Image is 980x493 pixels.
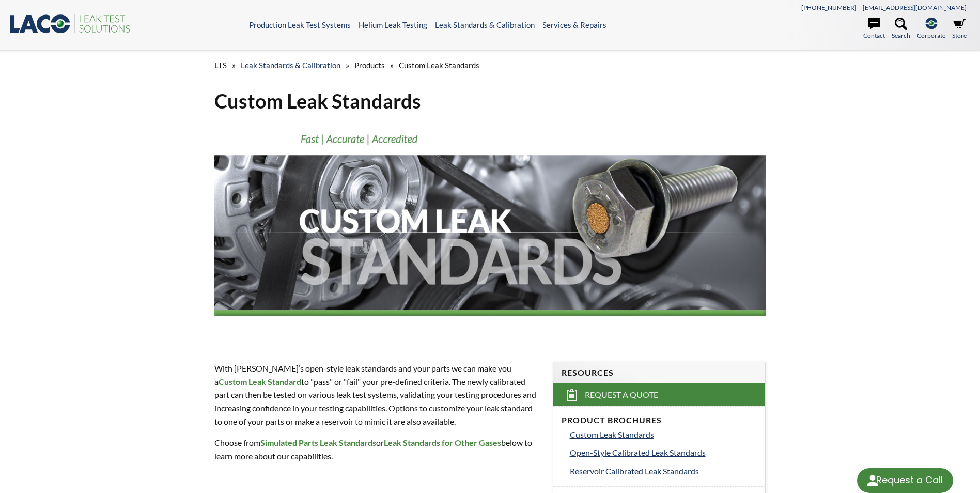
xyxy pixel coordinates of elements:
div: » » » [214,51,765,80]
img: Customer Leak Standards header [214,122,765,343]
a: Production Leak Test Systems [249,20,351,29]
strong: Simulated Parts Leak Standards [260,438,376,448]
a: Reservoir Calibrated Leak Standards [570,465,757,478]
a: Request a Quote [553,383,765,406]
a: Services & Repairs [542,20,606,29]
a: Open-Style Calibrated Leak Standards [570,446,757,459]
div: Request a Call [876,468,943,492]
p: Choose from or below to learn more about our capabilities. [214,436,540,463]
a: Custom Leak Standards [570,428,757,441]
a: Leak Standards & Calibration [435,20,535,29]
a: Store [952,18,967,40]
h1: Custom Leak Standards [214,88,765,114]
span: Custom Leak Standards [399,60,479,70]
h4: Resources [562,367,757,378]
a: [PHONE_NUMBER] [801,4,857,11]
span: Reservoir Calibrated Leak Standards [570,466,699,476]
a: Contact [863,18,885,40]
a: Leak Standards & Calibration [241,60,340,70]
a: [EMAIL_ADDRESS][DOMAIN_NAME] [863,4,967,11]
img: round button [864,472,881,489]
a: Helium Leak Testing [359,20,427,29]
strong: Custom Leak Standard [219,377,301,387]
span: Custom Leak Standards [570,429,654,439]
span: Open-Style Calibrated Leak Standards [570,448,706,457]
h4: Product Brochures [562,415,757,426]
p: With [PERSON_NAME]’s open-style leak standards and your parts we can make you a to "pass" or "fai... [214,362,540,428]
span: Products [354,60,385,70]
a: Search [892,18,910,40]
span: Request a Quote [585,390,658,400]
span: Corporate [917,30,945,40]
span: LTS [214,60,227,70]
div: Request a Call [857,468,953,493]
strong: Leak Standards for Other Gases [384,438,501,448]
